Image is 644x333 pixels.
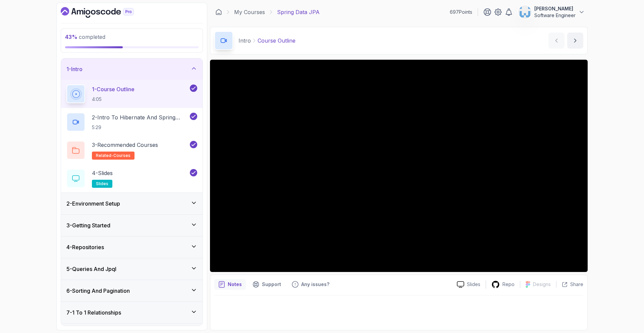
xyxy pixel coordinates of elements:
[277,8,320,16] p: Spring Data JPA
[288,279,333,290] button: Feedback button
[570,281,583,288] p: Share
[61,7,149,18] a: Dashboard
[234,8,265,16] a: My Courses
[534,5,576,12] p: [PERSON_NAME]
[61,58,203,80] button: 1-Intro
[66,221,110,229] h3: 3 - Getting Started
[214,279,246,290] button: notes button
[249,279,285,290] button: Support button
[65,34,77,40] span: 43 %
[518,5,585,19] button: user profile image[PERSON_NAME]Software Engineer
[548,33,565,49] button: previous content
[92,96,135,103] p: 4:05
[66,169,197,188] button: 4-Slidesslides
[61,236,203,258] button: 4-Repositories
[66,243,104,251] h3: 4 - Repositories
[92,169,113,177] p: 4 - Slides
[66,200,120,208] h3: 2 - Environment Setup
[66,287,130,295] h3: 6 - Sorting And Pagination
[66,265,116,273] h3: 5 - Queries And Jpql
[450,9,472,15] p: 697 Points
[467,281,480,288] p: Slides
[228,281,242,288] p: Notes
[66,141,197,160] button: 3-Recommended Coursesrelated-courses
[61,215,203,236] button: 3-Getting Started
[92,113,189,121] p: 2 - Intro To Hibernate And Spring Data Jpa
[65,34,105,40] span: completed
[92,85,135,93] p: 1 - Course Outline
[92,124,189,131] p: 5:29
[215,9,222,15] a: Dashboard
[66,113,197,131] button: 2-Intro To Hibernate And Spring Data Jpa5:29
[92,141,158,149] p: 3 - Recommended Courses
[61,280,203,301] button: 6-Sorting And Pagination
[66,65,83,73] h3: 1 - Intro
[502,281,515,288] p: Repo
[66,309,121,317] h3: 7 - 1 To 1 Relationships
[301,281,329,288] p: Any issues?
[61,258,203,280] button: 5-Queries And Jpql
[486,280,520,289] a: Repo
[96,181,108,186] span: slides
[556,281,583,288] button: Share
[519,6,531,18] img: user profile image
[61,193,203,214] button: 2-Environment Setup
[61,302,203,323] button: 7-1 To 1 Relationships
[262,281,281,288] p: Support
[66,85,197,103] button: 1-Course Outline4:05
[210,60,588,272] iframe: 1 - Course Outline
[238,37,251,45] p: Intro
[451,281,486,288] a: Slides
[96,153,130,158] span: related-courses
[534,12,576,19] p: Software Engineer
[258,37,296,45] p: Course Outline
[533,281,551,288] p: Designs
[567,33,583,49] button: next content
